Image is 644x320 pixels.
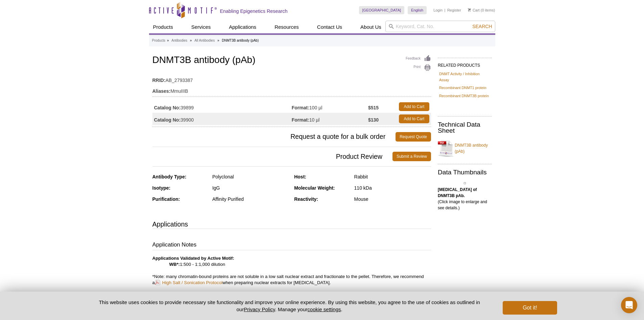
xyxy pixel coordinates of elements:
[152,73,431,84] td: AB_2793387
[292,117,309,123] strong: Format:
[472,24,492,29] span: Search
[294,185,335,191] strong: Molecular Weight:
[149,21,177,34] a: Products
[152,174,187,179] strong: Antibody Type:
[187,21,215,34] a: Services
[87,299,492,313] p: This website uses cookies to provide necessary site functionality and improve your online experie...
[222,39,259,42] li: DNMT3B antibody (pAb)
[152,38,165,44] a: Products
[292,105,309,111] strong: Format:
[220,8,288,14] h2: Enabling Epigenetics Research
[438,58,492,70] h2: RELATED PRODUCTS
[194,38,215,44] a: All Antibodies
[152,55,431,66] h1: DNMT3B antibody (pAb)
[152,132,396,142] span: Request a quote for a bulk order
[212,185,289,191] div: IgG
[152,219,431,229] h3: Applications
[470,23,494,29] button: Search
[152,101,292,113] td: 39899
[356,21,385,34] a: About Us
[433,8,443,13] a: Login
[396,132,431,142] a: Request Quote
[152,241,431,250] h3: Application Notes
[313,21,346,34] a: Contact Us
[385,21,495,32] input: Keyword, Cat. No.
[212,174,289,180] div: Polyclonal
[438,138,492,158] a: DNMT3B antibody (pAb)
[354,185,431,191] div: 110 kDa
[190,39,192,42] li: »
[447,8,461,13] a: Register
[359,6,405,14] a: [GEOGRAPHIC_DATA]
[438,169,492,175] h2: Data Thumbnails
[399,102,429,111] a: Add to Cart
[392,152,431,161] a: Submit a Review
[438,187,492,211] p: (Click image to enlarge and see details.)
[438,187,477,198] b: [MEDICAL_DATA] of DNMT3B pAb.
[152,113,292,125] td: 39900
[171,38,187,44] a: Antibodies
[354,196,431,202] div: Mouse
[292,113,368,125] td: 10 µl
[621,297,637,313] div: Open Intercom Messenger
[408,6,427,14] a: English
[152,185,171,191] strong: Isotype:
[225,21,260,34] a: Applications
[152,84,431,95] td: MmuIIIB
[167,39,169,42] li: »
[439,85,486,91] a: Recombinant DNMT1 protein
[270,21,303,34] a: Resources
[212,196,289,202] div: Affinity Purified
[294,174,306,179] strong: Host:
[445,6,446,14] li: |
[152,88,171,94] strong: Aliases:
[354,174,431,180] div: Rabbit
[152,77,166,83] strong: RRID:
[438,122,492,134] h2: Technical Data Sheet
[464,182,466,184] img: DNMT3B antibody (pAb) tested by Western blot.
[292,101,368,113] td: 100 µl
[468,8,480,13] a: Cart
[152,255,431,286] p: 1:500 - 1:1,000 dilution *Note: many chromatin-bound proteins are not soluble in a low salt nucle...
[468,8,471,12] img: Your Cart
[406,55,431,62] a: Feedback
[439,93,489,99] a: Recombinant DNMT3B protein
[154,117,181,123] strong: Catalog No:
[155,279,222,286] a: High Salt / Sonication Protocol
[368,117,379,123] strong: $130
[406,64,431,71] a: Print
[307,306,341,312] button: cookie settings
[244,306,275,312] a: Privacy Policy
[152,152,392,161] span: Product Review
[439,71,491,83] a: DNMT Activity / Inhibition Assay
[152,256,234,261] b: Applications Validated by Active Motif:
[399,114,429,123] a: Add to Cart
[154,105,181,111] strong: Catalog No:
[294,196,318,202] strong: Reactivity:
[152,196,180,202] strong: Purification:
[368,105,379,111] strong: $515
[503,301,557,315] button: Got it!
[217,39,219,42] li: »
[468,6,495,14] li: (0 items)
